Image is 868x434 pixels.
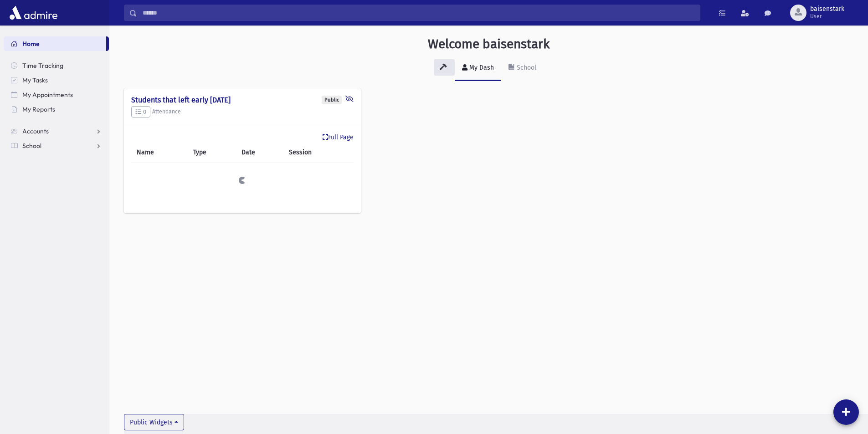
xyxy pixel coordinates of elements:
[22,40,40,48] span: Home
[137,5,700,21] input: Search
[322,96,342,104] div: Public
[22,61,63,70] span: Time Tracking
[131,106,150,118] button: 0
[455,56,501,81] a: My Dash
[4,87,109,102] a: My Appointments
[4,138,109,153] a: School
[236,142,283,163] th: Date
[4,73,109,87] a: My Tasks
[22,127,49,135] span: Accounts
[467,64,494,71] div: My Dash
[4,58,109,73] a: Time Tracking
[810,5,844,13] span: baisenstark
[4,124,109,138] a: Accounts
[22,76,48,84] span: My Tasks
[131,106,354,118] h5: Attendance
[4,102,109,117] a: My Reports
[135,108,146,115] span: 0
[323,133,354,142] a: Full Page
[22,91,73,99] span: My Appointments
[131,96,354,104] h4: Students that left early [DATE]
[22,105,55,113] span: My Reports
[22,142,41,150] span: School
[7,4,60,22] img: AdmirePro
[428,36,550,52] h3: Welcome baisenstark
[131,142,188,163] th: Name
[4,36,106,51] a: Home
[188,142,236,163] th: Type
[515,64,536,71] div: School
[810,13,844,20] span: User
[124,414,184,430] button: Public Widgets
[501,56,544,81] a: School
[283,142,354,163] th: Session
